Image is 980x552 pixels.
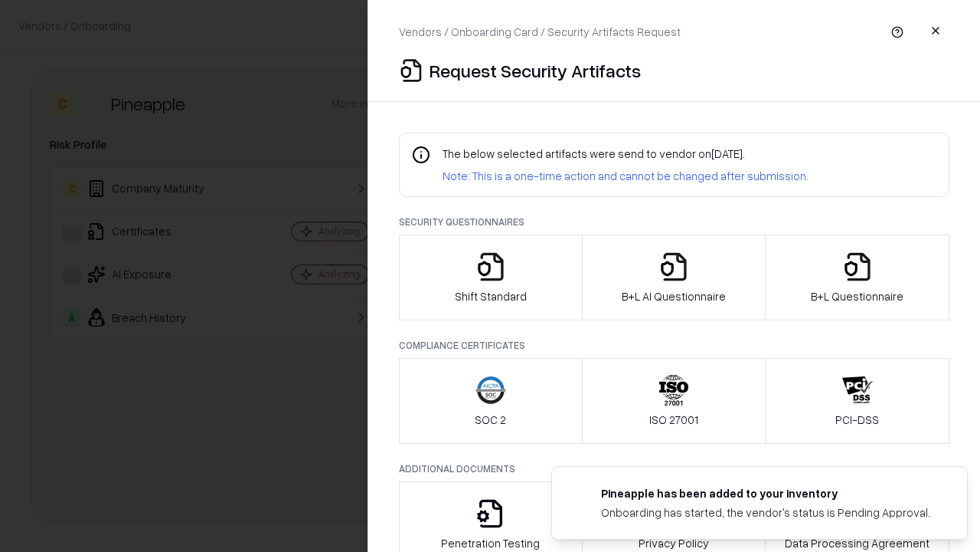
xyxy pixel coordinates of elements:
p: Note: This is a one-time action and cannot be changed after submission. [443,168,808,184]
p: Shift Standard [455,288,527,304]
img: pineappleenergy.com [570,485,589,504]
div: Pineapple has been added to your inventory [601,485,930,501]
p: Security Questionnaires [399,215,949,228]
button: B+L AI Questionnaire [582,235,766,320]
p: B+L Questionnaire [811,288,903,304]
div: Onboarding has started, the vendor's status is Pending Approval. [601,504,930,521]
button: Shift Standard [399,235,583,320]
p: Additional Documents [399,462,949,475]
button: PCI-DSS [765,358,949,444]
p: SOC 2 [475,412,506,428]
p: B+L AI Questionnaire [622,288,726,304]
p: ISO 27001 [649,412,698,428]
p: Request Security Artifacts [430,58,641,83]
p: Vendors / Onboarding Card / Security Artifacts Request [399,24,681,40]
p: Data Processing Agreement [785,535,929,551]
p: The below selected artifacts were send to vendor on [DATE] . [443,146,808,162]
p: Penetration Testing [441,535,540,551]
button: ISO 27001 [582,358,766,444]
button: SOC 2 [399,358,583,444]
p: PCI-DSS [835,412,879,428]
button: B+L Questionnaire [765,235,949,320]
p: Privacy Policy [639,535,709,551]
p: Compliance Certificates [399,339,949,352]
